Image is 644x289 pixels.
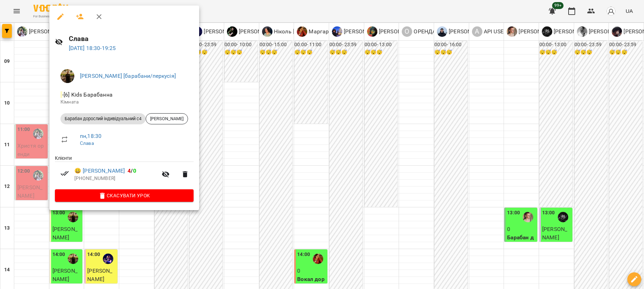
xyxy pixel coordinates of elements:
[80,133,101,139] a: пн , 18:30
[133,167,136,174] span: 0
[60,191,188,200] span: Скасувати Урок
[60,91,114,98] span: - [6] Kids Барабанна
[60,116,146,122] span: Барабан дорослий індивідуальний с4
[128,167,131,174] span: 4
[80,140,94,146] a: Слава
[146,116,188,122] span: [PERSON_NAME]
[128,167,136,174] b: /
[146,113,188,124] div: [PERSON_NAME]
[60,69,74,83] img: 8e77455372a4d5f0622be993f7ade857.jpg
[55,189,194,202] button: Скасувати Урок
[74,167,125,175] a: 😀 [PERSON_NAME]
[69,45,116,51] a: [DATE] 18:30-19:25
[80,73,176,79] a: [PERSON_NAME] [барабани/перкусія]
[74,175,157,182] p: [PHONE_NUMBER]
[69,33,194,44] h6: Слава
[60,169,69,177] svg: Візит сплачено
[55,155,194,189] ul: Клієнти
[60,99,188,106] p: Кімната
